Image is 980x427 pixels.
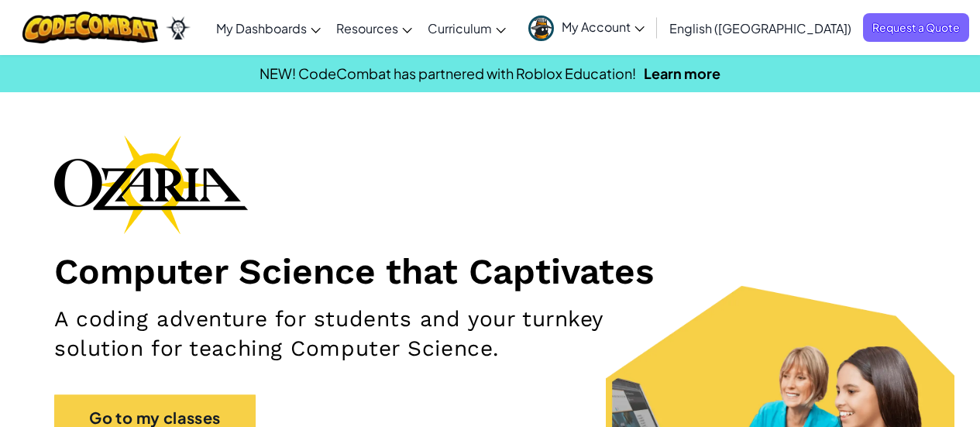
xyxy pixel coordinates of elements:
[428,20,492,36] span: Curriculum
[662,7,859,49] a: English ([GEOGRAPHIC_DATA])
[528,15,554,41] img: avatar
[863,13,969,42] a: Request a Quote
[669,20,851,36] span: English ([GEOGRAPHIC_DATA])
[216,20,307,36] span: My Dashboards
[260,64,636,82] span: NEW! CodeCombat has partnered with Roblox Education!
[521,3,652,52] a: My Account
[54,135,248,234] img: Ozaria branding logo
[54,250,926,293] h1: Computer Science that Captivates
[166,16,191,40] img: Ozaria
[54,305,638,363] h2: A coding adventure for students and your turnkey solution for teaching Computer Science.
[208,7,328,49] a: My Dashboards
[328,7,420,49] a: Resources
[644,64,720,82] a: Learn more
[420,7,514,49] a: Curriculum
[336,20,398,36] span: Resources
[562,19,645,35] span: My Account
[22,12,158,43] img: CodeCombat logo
